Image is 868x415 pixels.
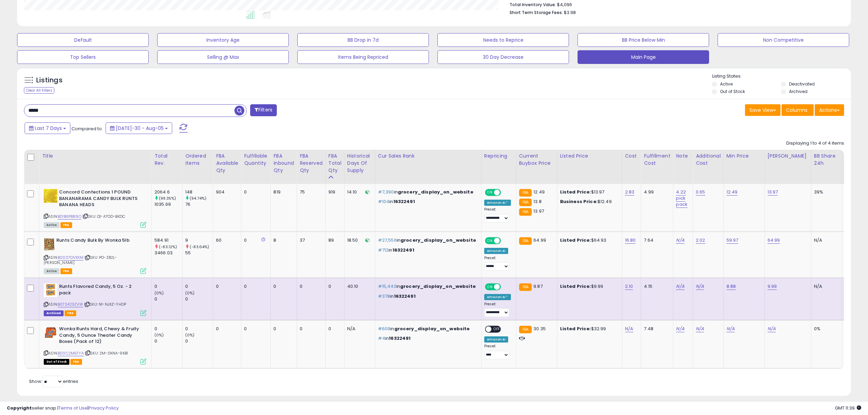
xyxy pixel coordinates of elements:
[44,326,146,364] div: ASIN:
[696,152,721,167] div: Additional Cost
[185,326,213,332] div: 0
[378,283,476,290] p: in
[510,2,556,8] b: Total Inventory Value:
[727,237,738,244] a: 59.97
[328,237,339,243] div: 89
[154,338,182,344] div: 0
[389,335,410,342] span: 16322491
[500,284,511,290] span: OFF
[560,325,591,332] b: Listed Price:
[190,196,206,201] small: (94.74%)
[625,152,638,160] div: Cost
[190,244,209,250] small: (-83.64%)
[718,33,849,47] button: Non Competitive
[768,189,778,196] a: 13.97
[814,283,837,290] div: N/A
[533,325,546,332] span: 30.35
[519,208,532,216] small: FBA
[347,326,370,332] div: N/A
[157,50,289,64] button: Selling @ Max
[625,325,633,332] a: N/A
[185,283,213,290] div: 0
[44,237,146,273] div: ASIN:
[347,283,370,290] div: 40.10
[85,350,128,356] span: | SKU: 2M-0KNA-9KB1
[519,283,532,291] small: FBA
[644,326,668,332] div: 7.48
[835,405,861,411] span: 2025-08-13 11:39 GMT
[7,405,119,412] div: seller snap | |
[297,33,429,47] button: BB Drop in 7d
[644,189,668,195] div: 4.99
[484,152,513,160] div: Repricing
[393,247,414,253] span: 16322491
[44,268,59,274] span: All listings currently available for purchase on Amazon
[328,189,339,195] div: 919
[154,326,182,332] div: 0
[185,201,213,207] div: 76
[786,107,808,113] span: Columns
[533,237,546,243] span: 64.99
[297,50,429,64] button: Items Being Repriced
[25,122,70,134] button: Last 7 Days
[59,326,142,347] b: Wonka Runts Hard, Chewy & Fruity Candy, 5 Ounce Theater Candy Boxes (Pack of 12)
[216,326,236,332] div: 0
[44,283,57,297] img: 51hk-qYXRuL._SL40_.jpg
[82,214,125,219] span: | SKU: Q1-A7OD-BKDC
[273,283,291,290] div: 0
[401,237,476,243] span: grocery_display_on_website
[273,326,291,332] div: 0
[727,325,735,332] a: N/A
[378,247,389,253] span: #712
[676,237,684,244] a: N/A
[300,189,320,195] div: 75
[58,405,87,411] a: Terms of Use
[159,196,176,201] small: (99.35%)
[58,214,81,219] a: B01B6PB89O
[519,152,554,167] div: Current Buybox Price
[560,283,591,290] b: Listed Price:
[347,237,370,243] div: 18.50
[564,9,576,16] span: $3.98
[159,244,177,250] small: (-83.12%)
[44,283,146,315] div: ASIN:
[676,189,688,208] a: 4.22 pick pack
[58,255,83,260] a: B0007OVXXM
[44,255,117,265] span: | SKU: PO-ZB2L-[PERSON_NAME]
[560,326,617,332] div: $32.99
[89,405,119,411] a: Privacy Policy
[720,89,745,94] label: Out of Stock
[273,237,291,243] div: 8
[398,189,473,195] span: grocery_display_on_website
[393,198,415,205] span: 16322491
[154,189,182,195] div: 2064.6
[727,152,762,160] div: Min Price
[486,284,494,290] span: ON
[768,283,777,290] a: 9.99
[814,326,837,332] div: 0%
[44,189,146,227] div: ASIN:
[154,201,182,207] div: 1035.69
[24,87,54,94] div: Clear All Filters
[154,332,164,338] small: (0%)
[486,238,494,244] span: ON
[768,152,808,160] div: [PERSON_NAME]
[560,198,598,205] b: Business Price:
[533,208,544,214] span: 13.97
[578,33,709,47] button: BB Price Below Min
[58,302,83,307] a: B07S423ZVW
[185,152,210,167] div: Ordered Items
[519,199,532,206] small: FBA
[185,189,213,195] div: 148
[484,207,511,223] div: Preset:
[519,237,532,245] small: FBA
[328,152,341,174] div: FBA Total Qty
[35,125,62,132] span: Last 7 Days
[786,140,844,147] div: Displaying 1 to 4 of 4 items
[106,122,172,134] button: [DATE]-30 - Aug-05
[17,50,149,64] button: Top Sellers
[44,237,55,251] img: 61qc9Z9wtFL._SL40_.jpg
[378,283,396,290] span: #15,440
[70,359,82,365] span: FBA
[484,294,511,300] div: Amazon AI *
